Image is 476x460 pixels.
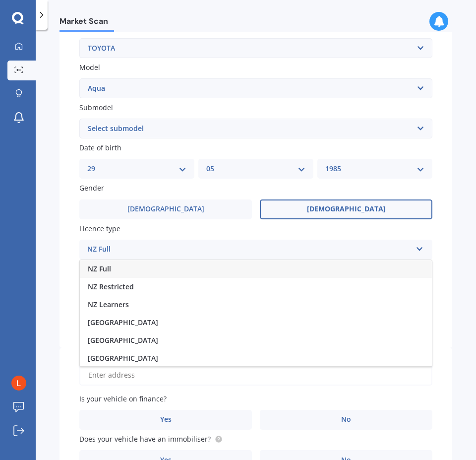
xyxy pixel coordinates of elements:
[88,300,129,309] span: NZ Learners
[79,365,432,386] input: Enter address
[79,143,121,152] span: Date of birth
[79,394,167,403] span: Is your vehicle on finance?
[79,434,211,444] span: Does your vehicle have an immobiliser?
[11,376,26,391] img: ACg8ocI_o42ohjYGQwUNj4vtyi_OPyP2uC_15YwsV9RnuZx3qizoCA=s96-c
[88,282,134,291] span: NZ Restricted
[160,415,172,424] span: Yes
[88,264,111,273] span: NZ Full
[79,184,104,193] span: Gender
[127,205,204,213] span: [DEMOGRAPHIC_DATA]
[88,335,158,345] span: [GEOGRAPHIC_DATA]
[79,103,113,112] span: Submodel
[59,16,114,30] span: Market Scan
[88,318,158,327] span: [GEOGRAPHIC_DATA]
[79,63,100,72] span: Model
[307,205,386,213] span: [DEMOGRAPHIC_DATA]
[341,415,351,424] span: No
[87,244,412,256] div: NZ Full
[79,224,120,233] span: Licence type
[88,353,158,363] span: [GEOGRAPHIC_DATA]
